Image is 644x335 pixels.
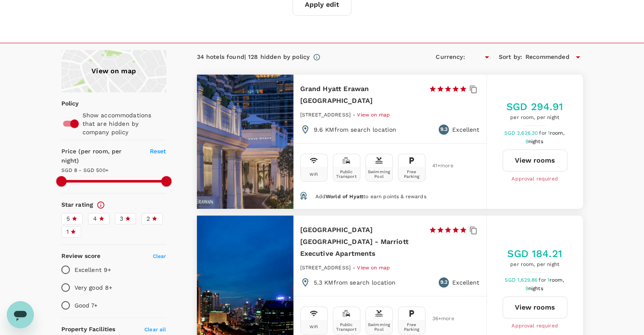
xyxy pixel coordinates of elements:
[61,252,101,261] h6: Review score
[335,322,358,332] div: Public Transport
[310,172,318,177] div: Wifi
[357,111,390,118] a: View on map
[400,169,423,179] div: Free Parking
[300,265,351,271] span: [STREET_ADDRESS]
[452,125,479,134] p: Excellent
[353,265,357,271] span: -
[504,277,539,283] span: SGD 1,629.86
[75,301,98,310] p: Good 7+
[75,266,111,274] p: Excellent 9+
[66,214,70,223] span: 5
[436,53,464,62] h6: Currency :
[506,114,564,122] span: per room, per night
[93,214,97,223] span: 4
[144,327,166,332] span: Clear all
[97,201,105,209] svg: Star ratings are awarded to properties to represent the quality of services, facilities, and amen...
[357,112,390,118] span: View on map
[440,278,447,287] span: 9.2
[61,325,116,334] h6: Property Facilities
[310,324,318,329] div: Wifi
[528,138,543,144] span: nights
[314,278,396,287] p: 5.3 KM from search location
[61,147,140,166] h6: Price (per room, per night)
[120,214,123,223] span: 3
[357,264,390,271] a: View on map
[432,316,445,321] span: 36 + more
[7,301,34,328] iframe: Button to launch messaging window
[314,125,397,134] p: 9.6 KM from search location
[539,130,547,136] span: for
[153,253,166,259] span: Clear
[315,194,426,199] span: Add to earn points & rewards
[503,150,567,172] button: View rooms
[61,167,108,173] span: SGD 8 - SGD 500+
[75,283,113,292] p: Very good 8+
[61,99,67,108] p: Policy
[550,130,564,136] span: room,
[61,50,166,92] a: View on map
[83,111,166,136] p: Show accommodations that are hidden by company policy
[507,260,562,269] span: per room, per night
[550,277,564,283] span: room,
[503,296,567,318] button: View rooms
[506,100,564,114] h5: SGD 294.91
[525,285,544,291] span: 9
[528,285,543,291] span: nights
[326,194,363,199] span: World of Hyatt
[335,169,358,179] div: Public Transport
[547,277,565,283] span: 1
[539,277,547,283] span: for
[368,169,391,179] div: Swimming Pool
[481,51,493,63] button: Open
[499,53,522,62] h6: Sort by :
[525,53,569,62] span: Recommended
[548,130,566,136] span: 1
[300,112,351,118] span: [STREET_ADDRESS]
[197,53,310,62] div: 34 hotels found | 128 hidden by policy
[368,322,391,332] div: Swimming Pool
[504,130,539,136] span: SGD 2,626.30
[432,163,445,169] span: 41 + more
[61,200,94,210] h6: Star rating
[353,112,357,118] span: -
[440,125,447,134] span: 9.3
[300,83,422,107] h6: Grand Hyatt Erawan [GEOGRAPHIC_DATA]
[511,175,558,183] span: Approval required
[507,247,562,260] h5: SGD 184.21
[146,214,150,223] span: 2
[511,322,558,330] span: Approval required
[66,227,69,236] span: 1
[300,224,422,260] h6: [GEOGRAPHIC_DATA] [GEOGRAPHIC_DATA] - Marriott Executive Apartments
[357,265,390,271] span: View on map
[525,138,544,144] span: 9
[452,278,479,287] p: Excellent
[150,148,166,155] span: Reset
[400,322,423,332] div: Free Parking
